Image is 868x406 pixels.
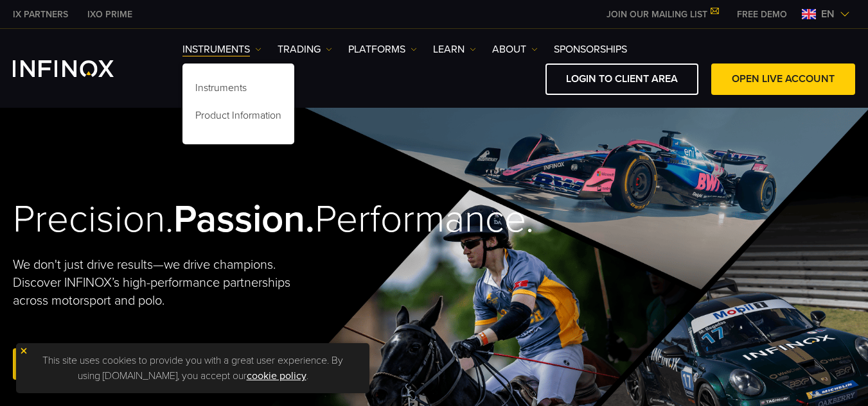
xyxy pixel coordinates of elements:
a: INFINOX [78,8,142,21]
a: OPEN LIVE ACCOUNT [711,63,855,95]
a: LOGIN TO CLIENT AREA [545,63,698,95]
a: INFINOX [3,8,78,21]
img: yellow close icon [19,346,28,355]
span: en [816,6,840,22]
a: JOIN OUR MAILING LIST [597,9,727,20]
a: ABOUT [492,42,538,57]
a: INFINOX MENU [727,8,797,21]
a: INFINOX Logo [13,60,144,77]
a: PLATFORMS [348,42,417,57]
a: cookie policy [247,369,306,382]
p: This site uses cookies to provide you with a great user experience. By using [DOMAIN_NAME], you a... [22,350,363,387]
strong: Passion. [173,196,315,242]
a: Learn [433,42,476,57]
a: Instruments [182,76,294,104]
a: Product Information [182,104,294,131]
a: Open Live Account [13,348,157,380]
a: SPONSORSHIPS [554,42,627,57]
a: TRADING [278,42,332,57]
h2: Precision. Performance. [13,196,392,243]
p: We don't just drive results—we drive champions. Discover INFINOX’s high-performance partnerships ... [13,256,316,310]
a: Instruments [182,42,261,57]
